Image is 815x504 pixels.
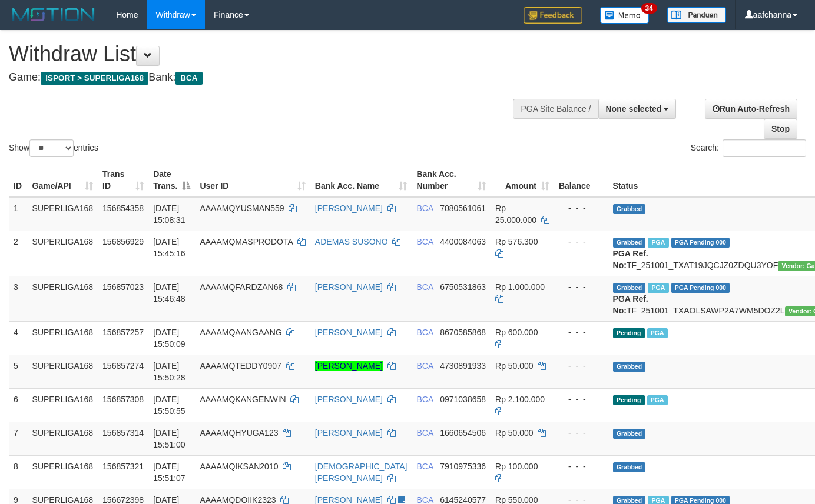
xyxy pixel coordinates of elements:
[9,72,532,84] h4: Game: Bank:
[559,202,604,214] div: - - -
[524,7,582,24] img: Feedback.jpg
[175,72,202,85] span: BCA
[559,393,604,405] div: - - -
[315,462,407,483] a: [DEMOGRAPHIC_DATA][PERSON_NAME]
[28,276,98,321] td: SUPERLIGA168
[200,462,278,471] span: AAAAMQIKSAN2010
[671,238,730,248] span: PGA Pending
[200,203,284,213] span: AAAAMQYUSMAN559
[495,203,536,225] span: Rp 25.000.000
[495,395,545,404] span: Rp 2.100.000
[9,197,28,231] td: 1
[41,72,148,85] span: ISPORT > SUPERLIGA168
[315,428,383,438] a: [PERSON_NAME]
[440,428,486,438] span: Copy 1660654506 to clipboard
[648,283,668,293] span: Marked by aafsoycanthlai
[102,428,144,438] span: 156857314
[613,283,646,293] span: Grabbed
[153,203,185,225] span: [DATE] 15:08:31
[513,99,598,119] div: PGA Site Balance /
[310,163,412,197] th: Bank Acc. Name: activate to sort column ascending
[200,237,293,246] span: AAAAMQMASPRODOTA
[495,237,538,246] span: Rp 576.300
[9,139,98,157] label: Show entries
[495,428,534,438] span: Rp 50.000
[315,328,383,337] a: [PERSON_NAME]
[28,355,98,388] td: SUPERLIGA168
[416,462,433,471] span: BCA
[102,203,144,213] span: 156854358
[28,388,98,422] td: SUPERLIGA168
[28,163,98,197] th: Game/API: activate to sort column ascending
[641,3,657,14] span: 34
[102,395,144,404] span: 156857308
[9,163,28,197] th: ID
[416,203,433,213] span: BCA
[705,99,797,119] a: Run Auto-Refresh
[153,395,185,416] span: [DATE] 15:50:55
[606,104,662,114] span: None selected
[200,428,278,438] span: AAAAMQHYUGA123
[613,429,646,439] span: Grabbed
[440,395,486,404] span: Copy 0971038658 to clipboard
[28,455,98,489] td: SUPERLIGA168
[412,163,491,197] th: Bank Acc. Number: activate to sort column ascending
[559,236,604,248] div: - - -
[495,361,534,371] span: Rp 50.000
[153,428,185,449] span: [DATE] 15:51:00
[102,328,144,337] span: 156857257
[648,238,668,248] span: Marked by aafsoycanthlai
[647,395,668,405] span: Marked by aafsoycanthlai
[29,139,74,157] select: Showentries
[98,163,148,197] th: Trans ID: activate to sort column ascending
[495,462,538,471] span: Rp 100.000
[613,328,645,338] span: Pending
[9,321,28,355] td: 4
[102,237,144,246] span: 156856929
[153,328,185,349] span: [DATE] 15:50:09
[315,395,383,404] a: [PERSON_NAME]
[440,462,486,471] span: Copy 7910975336 to clipboard
[613,362,646,372] span: Grabbed
[598,99,677,119] button: None selected
[416,328,433,337] span: BCA
[28,422,98,455] td: SUPERLIGA168
[559,427,604,439] div: - - -
[600,7,650,24] img: Button%20Memo.svg
[200,282,283,292] span: AAAAMQFARDZAN68
[28,321,98,355] td: SUPERLIGA168
[9,6,98,24] img: MOTION_logo.png
[647,328,668,338] span: Marked by aafsoycanthlai
[28,231,98,276] td: SUPERLIGA168
[153,237,185,258] span: [DATE] 15:45:16
[691,139,806,157] label: Search:
[613,204,646,214] span: Grabbed
[495,282,545,292] span: Rp 1.000.000
[416,237,433,246] span: BCA
[9,422,28,455] td: 7
[491,163,554,197] th: Amount: activate to sort column ascending
[153,282,185,303] span: [DATE] 15:46:48
[440,361,486,371] span: Copy 4730891933 to clipboard
[102,462,144,471] span: 156857321
[315,203,383,213] a: [PERSON_NAME]
[200,395,286,404] span: AAAAMQKANGENWIN
[102,361,144,371] span: 156857274
[613,395,645,405] span: Pending
[200,328,281,337] span: AAAAMQAANGAANG
[148,163,195,197] th: Date Trans.: activate to sort column descending
[9,388,28,422] td: 6
[559,326,604,338] div: - - -
[200,361,281,371] span: AAAAMQTEDDY0907
[153,462,185,483] span: [DATE] 15:51:07
[613,462,646,472] span: Grabbed
[667,7,726,23] img: panduan.png
[28,197,98,231] td: SUPERLIGA168
[613,294,648,315] b: PGA Ref. No:
[315,361,383,371] a: [PERSON_NAME]
[440,282,486,292] span: Copy 6750531863 to clipboard
[723,139,806,157] input: Search:
[9,231,28,276] td: 2
[440,237,486,246] span: Copy 4400084063 to clipboard
[315,237,388,246] a: ADEMAS SUSONO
